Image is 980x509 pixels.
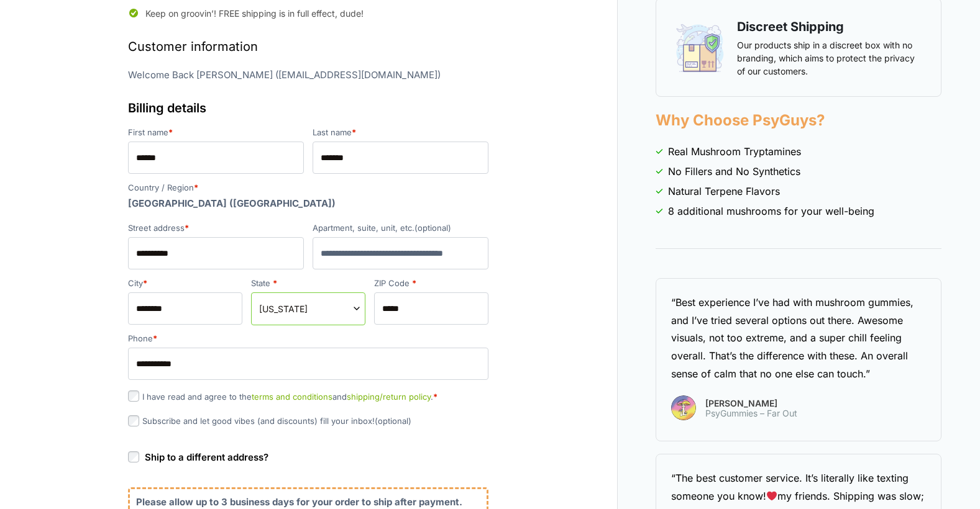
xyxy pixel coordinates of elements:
label: Phone [128,335,488,343]
input: Subscribe and let good vibes (and discounts) fill your inbox!(optional) [128,415,139,426]
label: City [128,279,242,287]
label: Last name [313,128,488,137]
strong: Discreet Shipping [737,19,844,34]
p: Our products ship in a discreet box with no branding, which aims to protect the privacy of our cu... [737,38,922,78]
label: ZIP Code [374,279,488,287]
span: State [251,292,365,325]
label: State [251,279,365,287]
label: First name [128,128,304,137]
span: 8 additional mushrooms for your well-being [668,204,874,218]
span: Tennessee [259,302,357,315]
label: Subscribe and let good vibes (and discounts) fill your inbox! [128,416,411,426]
a: shipping/return policy [347,392,431,402]
span: (optional) [414,223,451,233]
label: Apartment, suite, unit, etc. [313,224,488,232]
label: Street address [128,224,304,232]
span: [PERSON_NAME] [705,399,797,408]
h3: Billing details [128,99,488,117]
div: Welcome Back [PERSON_NAME] ( [EMAIL_ADDRESS][DOMAIN_NAME] ) [124,65,493,86]
img: ❤️ [767,491,777,501]
label: I have read and agree to the and . [128,392,437,402]
span: (optional) [375,416,411,426]
label: Country / Region [128,184,488,192]
strong: [GEOGRAPHIC_DATA] ([GEOGRAPHIC_DATA]) [128,197,336,209]
h3: Customer information [128,37,488,56]
a: terms and conditions [252,392,332,402]
div: “Best experience I’ve had with mushroom gummies, and I’ve tried several options out there. Awesom... [671,294,926,383]
span: No Fillers and No Synthetics [668,164,800,179]
input: I have read and agree to theterms and conditionsandshipping/return policy. [128,390,139,402]
span: Real Mushroom Tryptamines [668,144,801,159]
span: Natural Terpene Flavors [668,184,780,199]
input: Ship to a different address? [128,451,139,462]
span: PsyGummies – Far Out [705,408,797,418]
b: Please allow up to 3 business days for your order to ship after payment. [136,496,462,508]
span: Ship to a different address? [145,451,268,463]
strong: Why Choose PsyGuys? [656,111,825,129]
